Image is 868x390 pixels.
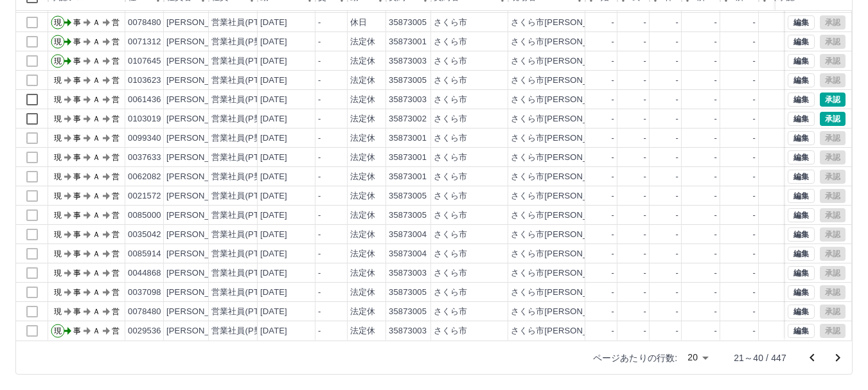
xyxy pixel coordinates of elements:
div: [DATE] [260,94,287,106]
div: 35873003 [389,94,427,106]
div: - [318,287,321,299]
div: - [714,17,717,29]
div: - [714,36,717,48]
div: - [318,248,321,260]
div: - [644,75,646,87]
button: 次のページへ [825,345,851,371]
div: - [676,75,678,87]
div: - [714,152,717,164]
div: さくら市 [434,267,468,279]
div: [PERSON_NAME] [166,287,236,299]
div: 35873001 [389,36,427,48]
div: 0107645 [128,55,161,67]
div: 法定休 [350,209,375,222]
div: - [612,152,614,164]
div: [PERSON_NAME] [166,267,236,279]
div: 35873002 [389,113,427,125]
div: - [612,113,614,125]
div: [PERSON_NAME] [166,17,236,29]
text: 事 [73,211,81,220]
text: 営 [112,153,120,162]
div: [DATE] [260,132,287,145]
div: 35873001 [389,171,427,183]
text: Ａ [93,172,100,181]
div: - [612,75,614,87]
div: - [644,17,646,29]
text: Ａ [93,95,100,104]
button: 編集 [788,285,815,299]
div: - [318,267,321,279]
div: - [318,190,321,202]
div: [PERSON_NAME] [166,209,236,222]
button: 前のページへ [799,345,825,371]
text: 現 [54,134,62,143]
text: 営 [112,249,120,258]
div: - [318,17,321,29]
div: - [612,36,614,48]
div: - [318,113,321,125]
div: 35873001 [389,152,427,164]
div: 営業社員(PT契約) [211,152,279,164]
text: Ａ [93,18,100,27]
div: 35873005 [389,190,427,202]
div: 0085000 [128,209,161,222]
div: [DATE] [260,75,287,87]
div: 法定休 [350,267,375,279]
text: 事 [73,114,81,123]
text: 現 [54,288,62,297]
div: - [644,229,646,241]
div: さくら市[PERSON_NAME]児童センター（学童保育Ｃ） [511,75,724,87]
div: - [318,75,321,87]
div: 法定休 [350,229,375,241]
div: さくら市[PERSON_NAME]児童センター（学童保育Ｂ） [511,248,724,260]
div: [DATE] [260,267,287,279]
div: 法定休 [350,190,375,202]
div: 0062082 [128,171,161,183]
div: さくら市 [434,113,468,125]
div: 0103623 [128,75,161,87]
div: 35873005 [389,287,427,299]
div: さくら市 [434,248,468,260]
div: [DATE] [260,36,287,48]
div: - [318,132,321,145]
text: Ａ [93,153,100,162]
div: さくら市[PERSON_NAME]児童センター（子育て支援センター） [511,113,758,125]
text: Ａ [93,76,100,85]
div: - [644,132,646,145]
div: 法定休 [350,36,375,48]
button: 編集 [788,112,815,126]
div: - [753,75,756,87]
div: 営業社員(P契約) [211,171,274,183]
div: [DATE] [260,306,287,318]
div: さくら市 [434,94,468,106]
div: 法定休 [350,287,375,299]
div: 0044868 [128,267,161,279]
div: - [676,55,678,67]
text: 営 [112,95,120,104]
div: 0037633 [128,152,161,164]
text: 事 [73,95,81,104]
button: 編集 [788,227,815,242]
div: 営業社員(PT契約) [211,209,279,222]
div: 法定休 [350,94,375,106]
text: 営 [112,114,120,123]
text: 現 [54,191,62,200]
div: - [753,248,756,260]
div: 法定休 [350,113,375,125]
text: 現 [54,269,62,278]
div: さくら市[PERSON_NAME]児童センター（学童保育Ｃ） [511,209,724,222]
div: - [676,287,678,299]
div: - [318,171,321,183]
text: Ａ [93,37,100,46]
div: [PERSON_NAME] [166,94,236,106]
text: 営 [112,230,120,239]
div: - [676,152,678,164]
div: - [753,17,756,29]
div: - [644,190,646,202]
text: 営 [112,191,120,200]
div: さくら市 [434,287,468,299]
div: 0085914 [128,248,161,260]
text: 営 [112,269,120,278]
div: - [318,94,321,106]
div: - [644,152,646,164]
